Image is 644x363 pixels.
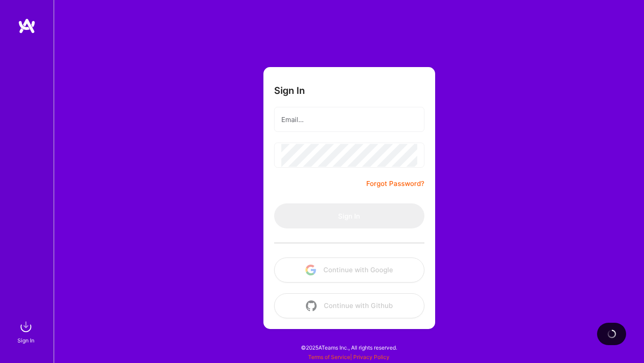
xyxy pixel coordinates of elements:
[54,336,644,359] div: © 2025 ATeams Inc., All rights reserved.
[308,354,350,360] a: Terms of Service
[366,178,424,189] a: Forgot Password?
[274,203,424,228] button: Sign In
[274,293,424,318] button: Continue with Github
[353,354,390,360] a: Privacy Policy
[274,257,424,283] button: Continue with Google
[281,108,417,131] input: Email...
[607,329,617,339] img: loading
[18,18,36,34] img: logo
[274,85,305,96] h3: Sign In
[19,318,35,345] a: sign inSign In
[308,354,390,360] span: |
[17,318,35,336] img: sign in
[306,300,317,311] img: icon
[305,265,316,275] img: icon
[17,336,34,345] div: Sign In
